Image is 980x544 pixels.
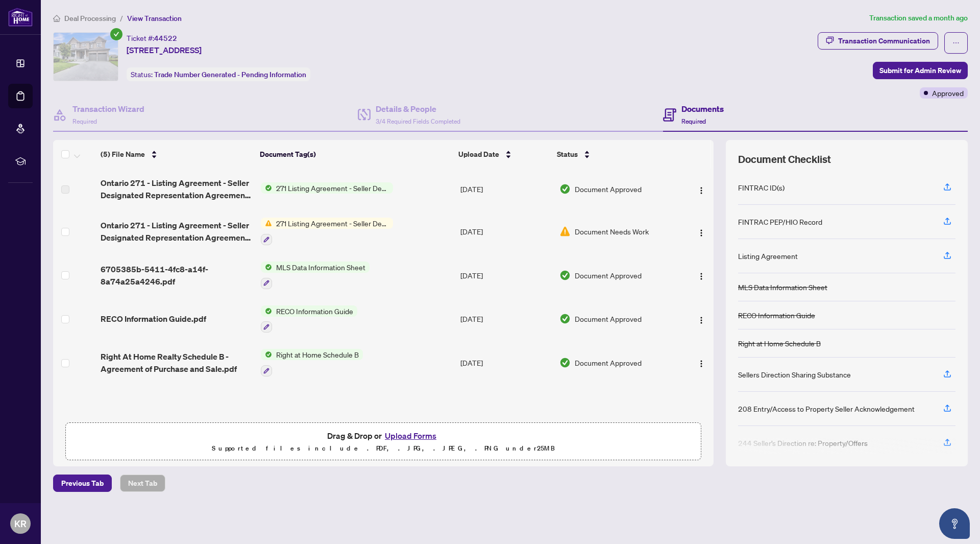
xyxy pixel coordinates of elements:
[101,219,252,244] span: Ontario 271 - Listing Agreement - Seller Designated Representation Agreement - Authority to Offer...
[64,14,116,23] span: Deal Processing
[697,360,705,368] img: Logo
[261,182,272,194] img: Status Icon
[261,182,393,194] button: Status Icon271 Listing Agreement - Seller Designated Representation Agreement Authority to Offer ...
[72,103,144,115] h4: Transaction Wizard
[575,357,642,368] span: Document Approved
[101,177,252,201] span: Ontario 271 - Listing Agreement - Seller Designated Representation Agreement - Authority to Offer...
[54,33,118,81] img: IMG-X12280859_1.jpg
[456,253,555,297] td: [DATE]
[272,182,393,194] span: 271 Listing Agreement - Seller Designated Representation Agreement Authority to Offer for Sale
[456,297,555,341] td: [DATE]
[738,281,827,293] div: MLS Data Information Sheet
[14,516,27,531] span: KR
[693,267,709,283] button: Logo
[738,250,798,262] div: Listing Agreement
[575,270,642,281] span: Document Approved
[559,270,571,281] img: Document Status
[456,341,555,385] td: [DATE]
[697,229,705,237] img: Logo
[559,226,571,237] img: Document Status
[272,349,363,360] span: Right at Home Schedule B
[72,442,695,455] p: Supported files include .PDF, .JPG, .JPEG, .PNG under 25 MB
[120,12,123,24] li: /
[261,218,272,229] img: Status Icon
[738,369,851,380] div: Sellers Direction Sharing Substance
[869,12,968,24] article: Transaction saved a month ago
[127,32,177,44] div: Ticket #:
[697,272,705,280] img: Logo
[952,39,960,46] span: ellipsis
[738,182,785,193] div: FINTRAC ID(s)
[327,429,439,442] span: Drag & Drop or
[738,437,868,448] div: 244 Seller’s Direction re: Property/Offers
[575,226,649,237] span: Document Needs Work
[681,103,724,115] h4: Documents
[272,218,393,229] span: 271 Listing Agreement - Seller Designated Representation Agreement Authority to Offer for Sale
[553,140,676,169] th: Status
[575,313,642,324] span: Document Approved
[557,149,578,160] span: Status
[272,262,370,273] span: MLS Data Information Sheet
[697,186,705,195] img: Logo
[154,34,177,43] span: 44522
[559,313,571,324] img: Document Status
[382,429,439,442] button: Upload Forms
[101,263,252,288] span: 6705385b-5411-4fc8-a14f-8a74a25a4246.pdf
[261,262,370,289] button: Status IconMLS Data Information Sheet
[110,28,122,40] span: check-circle
[873,62,968,79] button: Submit for Admin Review
[939,508,970,539] button: Open asap
[456,169,555,209] td: [DATE]
[697,316,705,324] img: Logo
[456,209,555,253] td: [DATE]
[738,152,831,167] span: Document Checklist
[575,183,642,195] span: Document Approved
[256,140,455,169] th: Document Tag(s)
[458,149,499,160] span: Upload Date
[261,218,393,245] button: Status Icon271 Listing Agreement - Seller Designated Representation Agreement Authority to Offer ...
[681,117,706,125] span: Required
[261,349,272,360] img: Status Icon
[738,338,821,349] div: Right at Home Schedule B
[693,181,709,197] button: Logo
[559,357,571,368] img: Document Status
[376,117,460,125] span: 3/4 Required Fields Completed
[101,313,206,325] span: RECO Information Guide.pdf
[454,140,553,169] th: Upload Date
[72,117,97,125] span: Required
[559,183,571,195] img: Document Status
[61,475,104,491] span: Previous Tab
[838,33,930,49] div: Transaction Communication
[738,216,822,227] div: FINTRAC PEP/HIO Record
[738,310,815,321] div: RECO Information Guide
[127,44,202,56] span: [STREET_ADDRESS]
[693,354,709,371] button: Logo
[693,223,709,240] button: Logo
[261,349,363,376] button: Status IconRight at Home Schedule B
[272,305,357,317] span: RECO Information Guide
[127,14,182,23] span: View Transaction
[53,475,112,492] button: Previous Tab
[738,403,915,414] div: 208 Entry/Access to Property Seller Acknowledgement
[932,87,964,99] span: Approved
[8,8,33,27] img: logo
[261,305,272,317] img: Status Icon
[154,70,306,79] span: Trade Number Generated - Pending Information
[818,32,938,50] button: Transaction Communication
[53,15,60,22] span: home
[261,262,272,273] img: Status Icon
[96,140,256,169] th: (5) File Name
[693,311,709,327] button: Logo
[101,350,252,375] span: Right At Home Realty Schedule B - Agreement of Purchase and Sale.pdf
[376,103,460,115] h4: Details & People
[101,149,145,160] span: (5) File Name
[120,475,165,492] button: Next Tab
[879,62,961,79] span: Submit for Admin Review
[261,305,357,333] button: Status IconRECO Information Guide
[127,67,310,81] div: Status:
[66,423,701,461] span: Drag & Drop orUpload FormsSupported files include .PDF, .JPG, .JPEG, .PNG under25MB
